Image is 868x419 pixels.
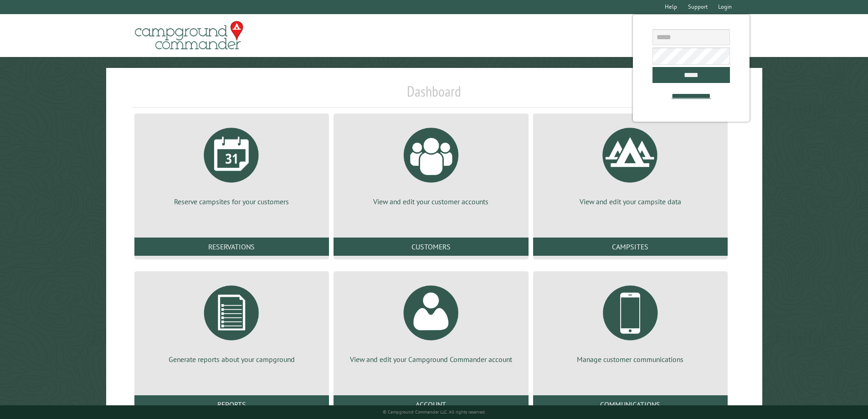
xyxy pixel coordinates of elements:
[533,238,728,256] a: Campsites
[132,18,246,53] img: Campground Commander
[344,197,517,207] p: View and edit your customer accounts
[544,354,717,364] p: Manage customer communications
[134,238,329,256] a: Reservations
[344,121,517,207] a: View and edit your customer accounts
[334,238,528,256] a: Customers
[344,279,517,364] a: View and edit your Campground Commander account
[145,279,318,364] a: Generate reports about your campground
[334,395,528,414] a: Account
[344,354,517,364] p: View and edit your Campground Commander account
[132,83,736,108] h1: Dashboard
[544,197,717,207] p: View and edit your campsite data
[145,197,318,207] p: Reserve campsites for your customers
[544,279,717,364] a: Manage customer communications
[544,121,717,207] a: View and edit your campsite data
[383,409,486,415] small: © Campground Commander LLC. All rights reserved.
[145,354,318,364] p: Generate reports about your campground
[533,395,728,414] a: Communications
[145,121,318,207] a: Reserve campsites for your customers
[134,395,329,414] a: Reports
